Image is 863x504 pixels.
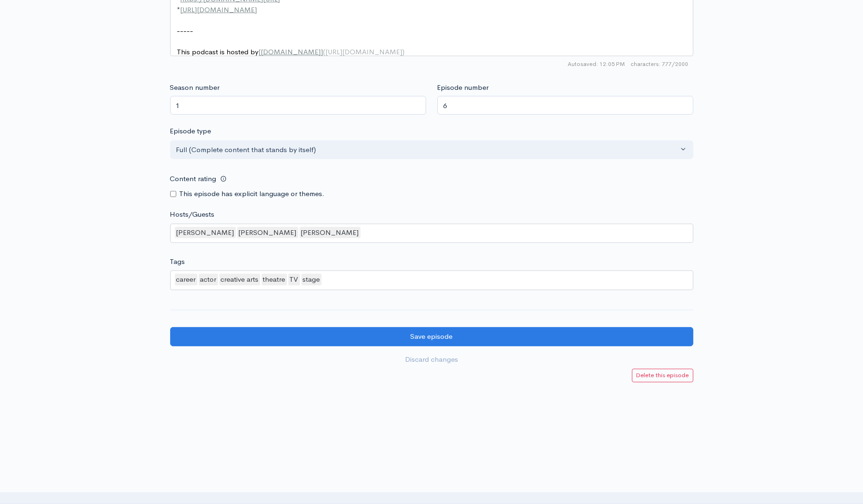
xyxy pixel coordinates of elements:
span: [ [259,47,261,56]
label: Season number [170,82,220,93]
span: [URL][DOMAIN_NAME] [180,5,257,14]
label: Episode number [437,82,489,93]
div: [PERSON_NAME] [175,227,236,239]
label: Tags [170,256,185,267]
input: Save episode [170,327,693,346]
span: ----- [177,26,194,35]
label: Episode type [170,126,211,137]
div: career [175,274,197,285]
span: ( [323,47,326,56]
span: 777/2000 [631,60,689,68]
button: Full (Complete content that stands by itself) [170,140,693,160]
small: Delete this episode [636,371,689,379]
div: TV [288,274,300,285]
span: [DOMAIN_NAME] [261,47,321,56]
span: Autosaved: 12:05 PM [568,60,625,68]
label: This episode has explicit language or themes. [180,189,325,199]
div: theatre [262,274,287,285]
a: Discard changes [170,350,693,369]
span: This podcast is hosted by [177,47,405,56]
label: Hosts/Guests [170,209,215,220]
div: [PERSON_NAME] [237,227,298,239]
div: actor [199,274,218,285]
span: ] [321,47,323,56]
input: Enter season number for this episode [170,96,426,115]
span: ) [403,47,405,56]
span: [URL][DOMAIN_NAME] [326,47,403,56]
a: Delete this episode [632,369,693,382]
input: Enter episode number [437,96,693,115]
div: [PERSON_NAME] [300,227,360,239]
label: Content rating [170,169,217,189]
div: creative arts [219,274,260,285]
div: Full (Complete content that stands by itself) [176,145,679,155]
div: stage [301,274,322,285]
